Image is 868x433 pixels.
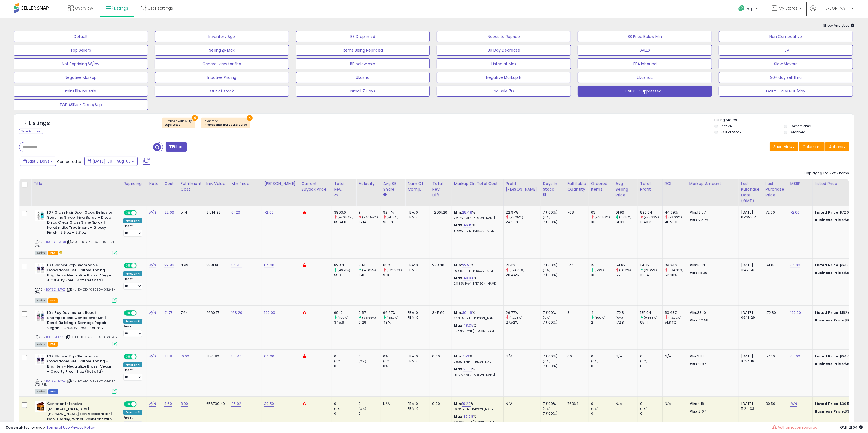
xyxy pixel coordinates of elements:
[568,263,584,268] div: 127
[454,222,464,228] b: Max:
[825,142,849,151] button: Actions
[164,210,174,215] a: 32.06
[721,124,732,128] label: Active
[47,425,70,430] a: Terms of Use
[14,86,148,97] button: min>10% no sale
[408,215,426,220] div: FBM: 0
[48,251,58,255] span: FBA
[48,298,58,303] span: FBA
[815,310,860,315] div: $192.00
[35,210,46,221] img: 41B47owk8dL._SL40_.jpg
[181,181,202,192] div: Fulfillment Cost
[46,240,66,244] a: B0F1DRRWQB
[437,31,571,42] button: Needs to Reprice
[454,269,499,273] p: 18.64% Profit [PERSON_NAME]
[264,354,274,359] a: 64.00
[362,315,376,320] small: (96.55%)
[334,310,356,315] div: 691.2
[264,263,274,268] a: 64.00
[35,310,46,321] img: 41+J6XZkLeL._SL40_.jpg
[454,310,462,315] b: Min:
[591,210,613,215] div: 63
[714,118,854,123] p: Listing States:
[719,31,853,42] button: Non Competitive
[155,72,289,83] button: Inactive Pricing
[668,215,682,219] small: (-8.02%)
[595,215,610,219] small: (-40.57%)
[359,220,381,225] div: 15.14
[803,144,820,149] span: Columns
[14,58,148,69] button: Not Repricing W/Inv
[437,45,571,56] button: 30 Day Decrease
[719,86,853,97] button: DAILY - REVENUE 1day
[640,310,662,315] div: 185.04
[165,123,192,127] div: suppressed
[296,72,430,83] button: Ukasha
[75,5,93,11] span: Overview
[616,220,638,225] div: 61.93
[206,181,227,187] div: Inv. value
[231,310,242,315] a: 163.20
[738,5,745,12] i: Get Help
[231,401,241,407] a: 25.92
[640,210,662,215] div: 896.64
[47,263,114,284] b: IGK Blonde Pop Shampoo + Conditioner Set | Purple Toning + Brighten + Neutralize Brass | Vegan + ...
[640,220,662,225] div: 1640.2
[454,276,499,286] div: %
[136,263,145,268] span: OFF
[689,218,735,222] p: 22.75
[462,210,472,215] a: 28.49
[741,263,759,273] div: [DATE] 11:42:56
[164,181,176,187] div: Cost
[432,181,449,198] div: Total Rev. Diff.
[506,181,538,192] div: Profit [PERSON_NAME]
[463,323,473,328] a: 48.35
[719,72,853,83] button: 90+ day sell thru
[432,210,447,215] div: -2661.20
[509,215,523,219] small: (-8.05%)
[296,58,430,69] button: BB below min
[568,210,584,215] div: 768
[383,192,386,197] small: Avg BB Share.
[181,263,200,268] div: 4.99
[790,263,800,268] a: 64.00
[432,310,447,315] div: 345.60
[454,317,499,320] p: 23.35% Profit [PERSON_NAME]
[14,72,148,83] button: Negative Markup
[766,263,784,268] div: 64.00
[454,210,499,220] div: %
[296,86,430,97] button: Ismail 7 Days
[149,210,156,215] a: N/A
[149,401,156,407] a: N/A
[790,181,810,187] div: MSRP
[689,181,736,187] div: Markup Amount
[264,210,274,215] a: 72.00
[506,220,541,225] div: 24.98%
[362,268,376,272] small: (49.65%)
[437,86,571,97] button: No Sale 7D
[815,217,845,222] b: Business Price:
[301,181,329,192] div: Current Buybox Price
[689,210,697,215] strong: Min:
[387,215,398,219] small: (-1.18%)
[114,5,128,11] span: Listings
[359,210,381,215] div: 9
[509,315,523,320] small: (-2.73%)
[387,268,402,272] small: (-28.57%)
[408,210,426,215] div: FBA: 0
[463,366,472,372] a: 23.01
[689,318,699,323] strong: Max:
[338,268,350,272] small: (49.71%)
[149,181,160,187] div: Note
[164,354,172,359] a: 31.18
[14,45,148,56] button: Top Sellers
[296,45,430,56] button: Items Being Repriced
[454,310,499,320] div: %
[766,210,784,215] div: 72.00
[815,263,840,268] b: Listed Price:
[387,315,398,320] small: (38.9%)
[766,310,784,315] div: 172.80
[591,310,613,315] div: 4
[206,210,225,215] div: 31514.98
[509,268,524,272] small: (-24.75%)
